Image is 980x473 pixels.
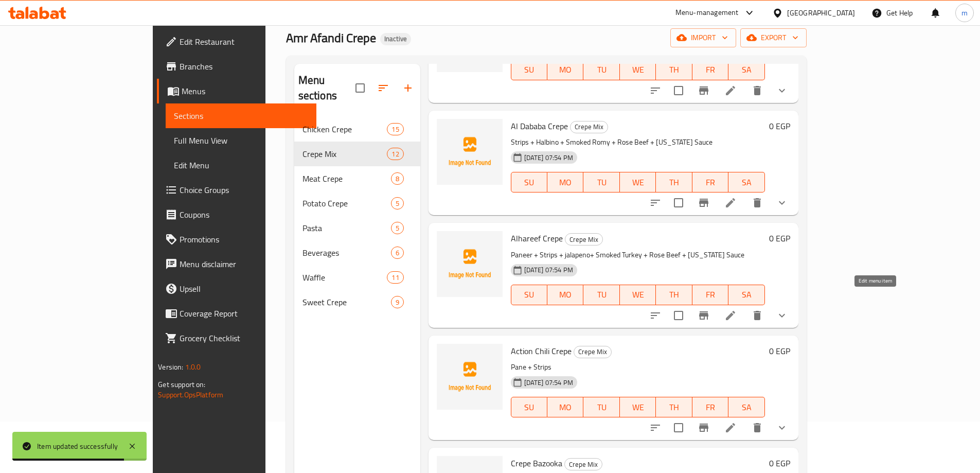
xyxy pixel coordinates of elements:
[660,287,688,302] span: TH
[180,233,308,246] span: Promotions
[166,128,316,153] a: Full Menu View
[294,216,420,240] div: Pasta5
[620,172,656,192] button: WE
[697,62,724,77] span: FR
[294,240,420,265] div: Beverages6
[174,110,308,122] span: Sections
[691,78,716,103] button: Branch-specific-item
[565,459,602,470] span: Crepe Mix
[733,400,760,415] span: SA
[668,80,689,101] span: Select to update
[574,346,611,358] span: Crepe Mix
[302,222,391,234] div: Pasta
[387,271,403,284] div: items
[294,290,420,314] div: Sweet Crepe9
[643,190,668,215] button: sort-choices
[302,197,391,209] span: Potato Crepe
[157,252,316,276] a: Menu disclaimer
[679,31,728,44] span: import
[302,296,391,308] div: Sweet Crepe
[770,303,794,328] button: show more
[391,199,403,208] span: 5
[157,29,316,54] a: Edit Restaurant
[520,153,577,163] span: [DATE] 07:54 PM
[660,62,688,77] span: TH
[551,400,579,415] span: MO
[770,415,794,440] button: show more
[547,285,583,305] button: MO
[583,397,619,417] button: TU
[391,222,404,234] div: items
[294,113,420,319] nav: Menu sections
[286,26,376,49] span: Amr Afandi Crepe
[675,7,739,19] div: Menu-management
[180,332,308,344] span: Grocery Checklist
[511,343,572,359] span: Action Chili Crepe
[302,271,387,284] span: Waffle
[668,192,689,214] span: Select to update
[157,79,316,103] a: Menus
[387,125,403,134] span: 15
[294,166,420,191] div: Meat Crepe8
[565,233,603,246] div: Crepe Mix
[166,103,316,128] a: Sections
[961,7,968,19] span: m
[437,231,503,297] img: Alhareef Crepe
[624,175,652,190] span: WE
[745,190,770,215] button: delete
[180,208,308,221] span: Coupons
[180,60,308,73] span: Branches
[692,60,728,80] button: FR
[733,62,760,77] span: SA
[511,231,563,246] span: Alhareef Crepe
[776,197,788,209] svg: Show Choices
[620,285,656,305] button: WE
[515,62,543,77] span: SU
[574,346,612,358] div: Crepe Mix
[551,62,579,77] span: MO
[656,172,692,192] button: TH
[391,197,404,209] div: items
[570,121,608,133] div: Crepe Mix
[769,231,790,246] h6: 0 EGP
[391,172,404,185] div: items
[520,265,577,275] span: [DATE] 07:54 PM
[396,76,420,100] button: Add section
[749,31,798,44] span: export
[158,360,183,374] span: Version:
[180,36,308,48] span: Edit Restaurant
[643,303,668,328] button: sort-choices
[371,76,396,100] span: Sort sections
[733,175,760,190] span: SA
[728,172,764,192] button: SA
[769,344,790,358] h6: 0 EGP
[564,458,602,470] div: Crepe Mix
[158,388,223,401] a: Support.OpsPlatform
[298,73,355,103] h2: Menu sections
[656,60,692,80] button: TH
[180,307,308,320] span: Coverage Report
[180,283,308,295] span: Upsell
[551,287,579,302] span: MO
[551,175,579,190] span: MO
[728,60,764,80] button: SA
[511,397,547,417] button: SU
[515,400,543,415] span: SU
[624,287,652,302] span: WE
[547,397,583,417] button: MO
[656,285,692,305] button: TH
[391,296,404,308] div: items
[302,148,387,160] div: Crepe Mix
[391,248,403,258] span: 6
[624,62,652,77] span: WE
[294,191,420,216] div: Potato Crepe5
[660,400,688,415] span: TH
[157,276,316,301] a: Upsell
[511,60,547,80] button: SU
[728,397,764,417] button: SA
[387,123,403,135] div: items
[302,172,391,185] span: Meat Crepe
[583,285,619,305] button: TU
